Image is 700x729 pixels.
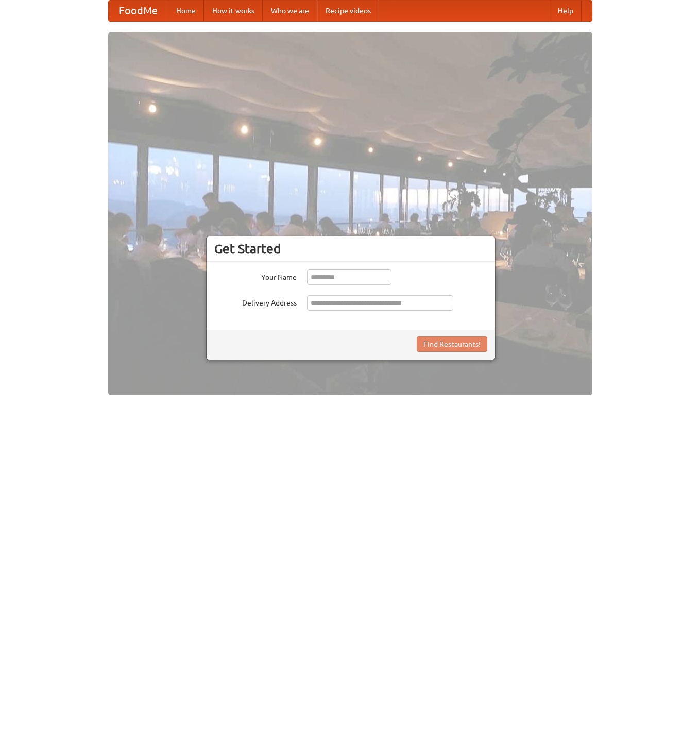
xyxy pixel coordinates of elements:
[214,269,297,282] label: Your Name
[214,241,487,257] h3: Get Started
[109,1,168,21] a: FoodMe
[550,1,582,21] a: Help
[263,1,317,21] a: Who we are
[168,1,204,21] a: Home
[417,336,487,352] button: Find Restaurants!
[204,1,263,21] a: How it works
[317,1,379,21] a: Recipe videos
[214,295,297,308] label: Delivery Address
